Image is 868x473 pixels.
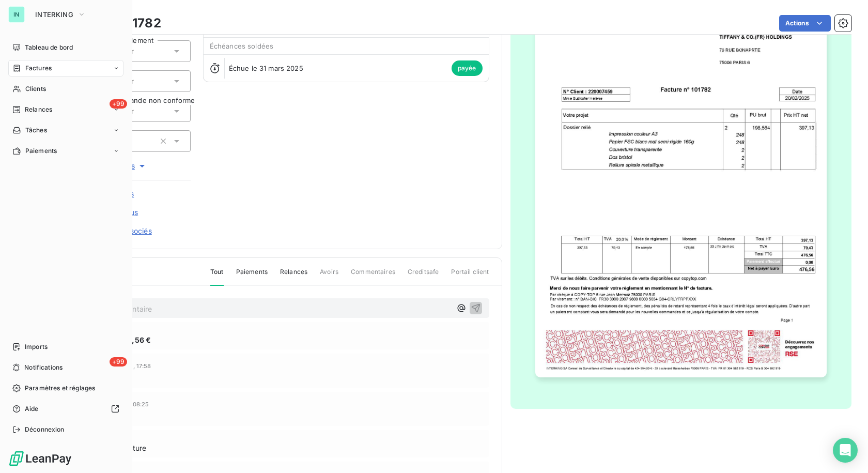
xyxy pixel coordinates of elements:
[408,267,439,285] span: Creditsafe
[24,363,63,372] span: Notifications
[110,357,127,367] span: +99
[25,64,52,73] span: Factures
[8,122,123,139] a: Tâches
[8,143,123,159] a: Paiements
[280,267,307,285] span: Relances
[229,64,303,72] span: Échue le 31 mars 2025
[8,401,123,417] a: Aide
[25,146,57,156] span: Paiements
[8,380,123,396] a: Paramètres et réglages
[451,267,489,285] span: Portail client
[8,60,123,77] a: Factures
[25,126,47,135] span: Tâches
[25,425,65,434] span: Déconnexion
[25,404,39,414] span: Aide
[8,101,123,118] a: +99Relances
[779,15,831,32] button: Actions
[118,334,151,345] span: 476,56 €
[8,6,25,23] div: IN
[8,450,72,467] img: Logo LeanPay
[8,339,123,355] a: Imports
[833,438,858,463] div: Open Intercom Messenger
[35,10,73,19] span: INTERKING
[25,342,48,352] span: Imports
[452,60,483,76] span: payée
[210,267,224,286] span: Tout
[25,84,46,94] span: Clients
[8,81,123,97] a: Clients
[320,267,338,285] span: Avoirs
[25,105,52,114] span: Relances
[25,384,95,393] span: Paramètres et réglages
[351,267,395,285] span: Commentaires
[25,43,73,52] span: Tableau de bord
[210,42,274,50] span: Échéances soldées
[236,267,268,285] span: Paiements
[110,99,127,109] span: +99
[8,39,123,56] a: Tableau de bord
